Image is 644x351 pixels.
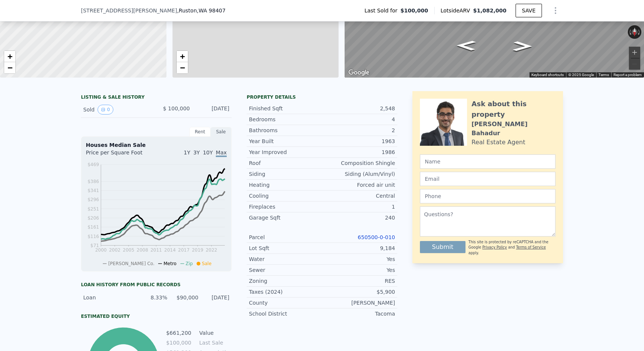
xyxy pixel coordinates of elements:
[4,62,15,73] a: Zoom out
[164,247,176,253] tspan: 2014
[211,127,232,137] div: Sale
[249,203,322,211] div: Fireplaces
[206,247,217,253] tspan: 2022
[86,149,156,161] div: Price per Square Foot
[346,68,371,78] a: Open this area in Google Maps (opens a new window)
[629,47,640,58] button: Zoom in
[473,8,507,14] span: $1,082,000
[8,52,12,61] span: +
[516,4,542,17] button: SAVE
[249,277,322,285] div: Zoning
[420,172,555,186] input: Email
[198,329,232,337] td: Value
[108,261,154,266] span: [PERSON_NAME] Co.
[163,105,190,111] span: $ 100,000
[203,150,213,156] span: 10Y
[249,148,322,156] div: Year Improved
[322,310,395,317] div: Tacoma
[638,25,642,39] button: Rotate clockwise
[482,245,507,249] a: Privacy Policy
[632,25,638,39] button: Reset the view
[95,247,107,253] tspan: 2000
[216,150,227,157] span: Max
[249,299,322,307] div: County
[322,148,395,156] div: 1986
[192,247,203,253] tspan: 2019
[249,266,322,274] div: Sewer
[87,206,99,212] tspan: $251
[203,294,229,301] div: [DATE]
[198,339,232,347] td: Last Sale
[516,245,546,249] a: Terms of Service
[249,255,322,263] div: Water
[87,162,99,167] tspan: $469
[322,244,395,252] div: 9,184
[196,105,229,114] div: [DATE]
[81,94,232,102] div: LISTING & SALE HISTORY
[98,105,113,114] button: View historical data
[177,7,226,14] span: , Ruston
[150,247,162,253] tspan: 2011
[109,247,121,253] tspan: 2002
[81,282,232,288] div: Loan history from public records
[531,72,564,78] button: Keyboard shortcuts
[180,52,185,61] span: +
[163,261,176,266] span: Metro
[86,141,227,149] div: Houses Median Sale
[365,7,401,14] span: Last Sold for
[400,7,428,14] span: $100,000
[83,105,150,114] div: Sold
[322,277,395,285] div: RES
[420,154,555,169] input: Name
[629,58,640,70] button: Zoom out
[87,224,99,230] tspan: $161
[4,51,15,62] a: Zoom in
[193,150,200,156] span: 3Y
[249,116,322,123] div: Bedrooms
[472,138,525,147] div: Real Estate Agent
[322,127,395,134] div: 2
[322,203,395,211] div: 1
[90,243,99,248] tspan: $71
[184,150,190,156] span: 1Y
[469,240,555,256] div: This site is protected by reCAPTCHA and the Google and apply.
[249,181,322,189] div: Heating
[249,233,322,241] div: Parcel
[448,38,484,53] path: Go East, Rust Way
[346,68,371,78] img: Google
[87,234,99,239] tspan: $116
[322,116,395,123] div: 4
[420,189,555,203] input: Phone
[322,181,395,189] div: Forced air unit
[87,188,99,193] tspan: $341
[548,3,563,18] button: Show Options
[322,105,395,112] div: 2,548
[249,170,322,178] div: Siding
[441,7,473,14] span: Lotside ARV
[249,159,322,167] div: Roof
[166,329,192,337] td: $661,200
[249,244,322,252] div: Lot Sqft
[87,215,99,221] tspan: $206
[322,299,395,307] div: [PERSON_NAME]
[186,261,193,266] span: Zip
[249,288,322,296] div: Taxes (2024)
[137,247,148,253] tspan: 2008
[177,51,188,62] a: Zoom in
[249,137,322,145] div: Year Built
[141,294,167,301] div: 8.33%
[178,247,190,253] tspan: 2017
[249,214,322,221] div: Garage Sqft
[598,73,609,77] a: Terms (opens in new tab)
[8,63,12,72] span: −
[249,127,322,134] div: Bathrooms
[613,73,642,77] a: Report a problem
[83,294,136,301] div: Loan
[202,261,212,266] span: Sale
[189,127,211,137] div: Rent
[81,313,232,319] div: Estimated Equity
[322,255,395,263] div: Yes
[472,120,555,138] div: [PERSON_NAME] Bahadur
[420,241,465,253] button: Submit
[472,99,555,120] div: Ask about this property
